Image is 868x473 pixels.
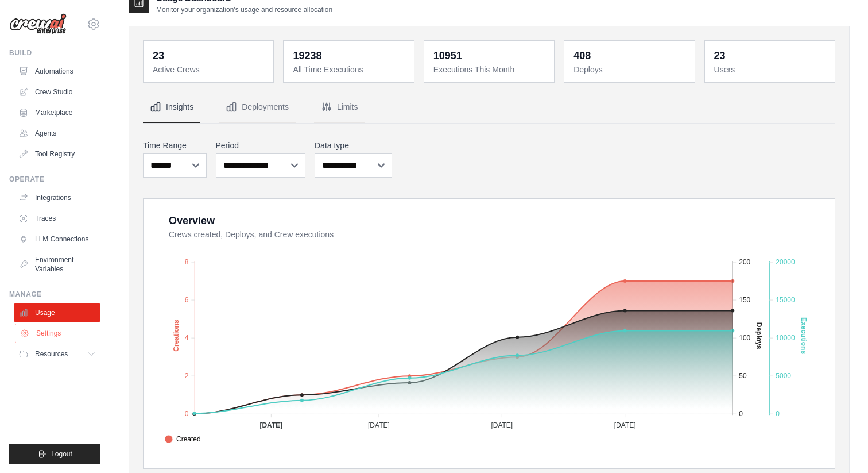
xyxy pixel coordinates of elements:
p: Monitor your organization's usage and resource allocation [156,5,332,14]
tspan: [DATE] [491,421,513,429]
tspan: 100 [739,334,750,342]
a: Automations [14,62,100,80]
label: Data type [315,140,392,151]
tspan: 8 [185,258,189,266]
nav: Tabs [143,92,835,123]
div: 23 [714,48,726,64]
div: Operate [9,175,100,184]
dt: Deploys [573,64,687,75]
span: Created [165,434,201,444]
button: Insights [143,92,200,123]
span: Resources [35,349,68,359]
tspan: [DATE] [368,421,390,429]
div: Overview [169,213,215,229]
tspan: 10000 [776,334,795,342]
div: 23 [153,48,164,64]
a: Traces [14,209,100,228]
dt: Crews created, Deploys, and Crew executions [169,229,821,240]
tspan: 4 [185,334,189,342]
div: 408 [573,48,591,64]
label: Time Range [143,140,207,151]
tspan: [DATE] [614,421,636,429]
a: Agents [14,124,100,143]
div: 10951 [433,48,462,64]
button: Deployments [219,92,296,123]
button: Limits [314,92,365,123]
tspan: 0 [739,410,743,418]
button: Resources [14,345,100,363]
tspan: 0 [185,410,189,418]
img: Logo [9,13,67,35]
div: 19238 [293,48,321,64]
dt: Active Crews [153,64,266,75]
a: Marketplace [14,103,100,122]
tspan: 150 [739,296,750,304]
text: Creations [172,320,180,352]
div: Build [9,48,100,57]
a: Integrations [14,189,100,207]
tspan: 5000 [776,372,791,380]
tspan: 15000 [776,296,795,304]
tspan: 2 [185,372,189,380]
div: Manage [9,290,100,299]
dt: All Time Executions [293,64,406,75]
tspan: 6 [185,296,189,304]
tspan: 20000 [776,258,795,266]
dt: Users [714,64,828,75]
a: Tool Registry [14,145,100,163]
text: Executions [800,317,808,354]
dt: Executions This Month [433,64,547,75]
tspan: [DATE] [259,421,282,429]
tspan: 200 [739,258,750,266]
a: Environment Variables [14,251,100,278]
tspan: 0 [776,410,780,418]
span: Logout [51,449,72,459]
button: Logout [9,444,100,464]
a: LLM Connections [14,230,100,248]
a: Usage [14,303,100,322]
a: Settings [15,324,102,343]
a: Crew Studio [14,83,100,101]
text: Deploys [755,322,763,349]
label: Period [216,140,306,151]
tspan: 50 [739,372,747,380]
